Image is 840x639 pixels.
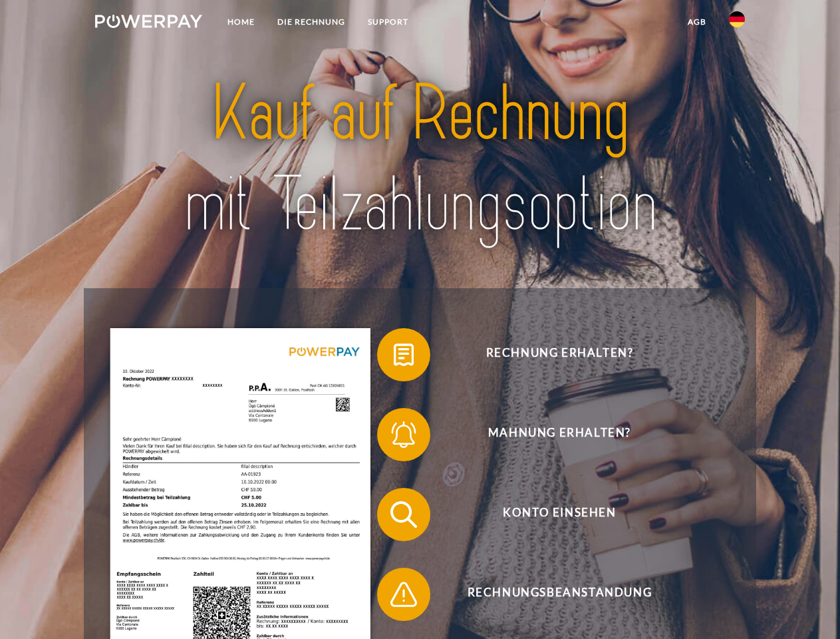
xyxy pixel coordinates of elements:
img: de [729,11,745,27]
a: DIE RECHNUNG [266,10,356,34]
img: logo-powerpay-white.svg [95,15,202,28]
button: Mahnung erhalten? [377,408,723,461]
button: Rechnungsbeanstandung [377,568,723,621]
a: SUPPORT [356,10,420,34]
span: Rechnung erhalten? [396,328,722,381]
a: agb [676,10,718,34]
a: Home [216,10,266,34]
img: qb_warning.svg [387,578,420,611]
span: Mahnung erhalten? [396,408,722,461]
img: qb_bill.svg [387,338,420,371]
span: Rechnungsbeanstandung [396,568,722,621]
button: Rechnung erhalten? [377,328,723,381]
button: Konto einsehen [377,488,723,541]
img: qb_bell.svg [387,418,420,451]
img: title-powerpay_de.svg [127,64,713,255]
img: qb_search.svg [387,498,420,531]
span: Konto einsehen [396,488,722,541]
